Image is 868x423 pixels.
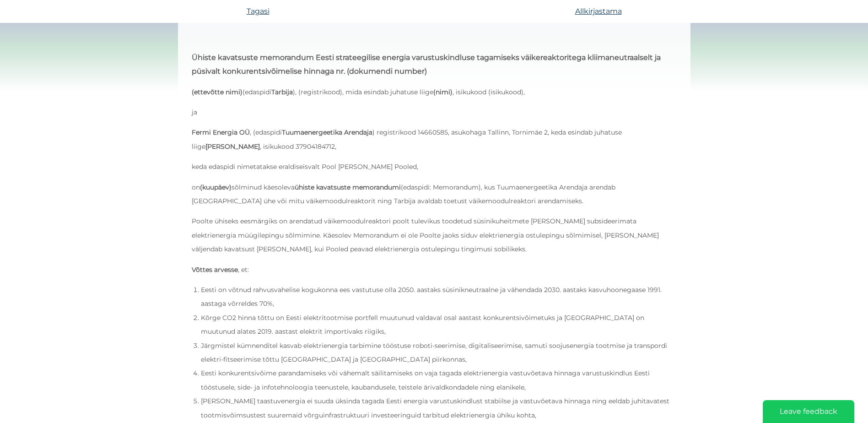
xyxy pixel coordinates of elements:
li: Eesti konkurentsivõime parandamiseks või vähemalt säilitamiseks on vaja tagada elektrienergia vas... [201,366,677,394]
li: [PERSON_NAME] taastuvenergia ei suuda üksinda tagada Eesti energia varustuskindlust stabiilse ja ... [201,394,677,422]
b: [PERSON_NAME] [205,142,260,151]
p: Poolte ühiseks eesmärgiks on arendatud väikemoodulreaktori poolt tulevikus toodetud süsinikuheitm... [192,214,677,256]
a: Tagasi [247,5,270,18]
b: Võttes arvesse [192,266,238,274]
b: Tuumaenergeetika Arendaja [282,128,372,136]
b: (kuupäev) [200,183,232,191]
li: Eesti on võtnud rahvusvahelise kogukonna ees vastutuse olla 2050. aastaks süsinikneutraalne ja vä... [201,283,677,311]
b: ühiste kavatsuste memorandumi [295,183,401,191]
p: , et: [192,263,677,277]
b: Tarbija [271,88,293,96]
b: Fermi Energia OÜ [192,128,250,136]
li: Kõrge CO2 hinna tõttu on Eesti elektritootmise portfell muutunud valdaval osal aastast konkurents... [201,311,677,339]
li: Järgmistel kümnenditel kasvab elektrienergia tarbimine tööstuse roboti-seerimise, digitaliseerimi... [201,339,677,367]
p: , (edaspidi ) registrikood 14660585, asukohaga Tallinn, Tornimäe 2, keda esindab juhatuse liige ,... [192,125,677,153]
p: (edaspidi ), (registrikood), mida esindab juhatuse liige , isikukood (isikukood), [192,85,677,99]
p: keda edaspidi nimetatakse eraldiseisvalt Pool [PERSON_NAME] Pooled, [192,160,677,174]
p: ja [192,105,677,119]
b: (nimi) [433,88,453,96]
b: (ettevõtte nimi) [192,88,243,96]
span: Leave feedback [780,407,837,416]
p: on sõlminud käesoleva (edaspidi: Memorandum), kus Tuumaenergeetika Arendaja arendab [GEOGRAPHIC_D... [192,180,677,208]
a: Allkirjastama [575,5,622,18]
h1: Ühiste kavatsuste memorandum Eesti strateegilise energia varustuskindluse tagamiseks väikereaktor... [192,51,677,79]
